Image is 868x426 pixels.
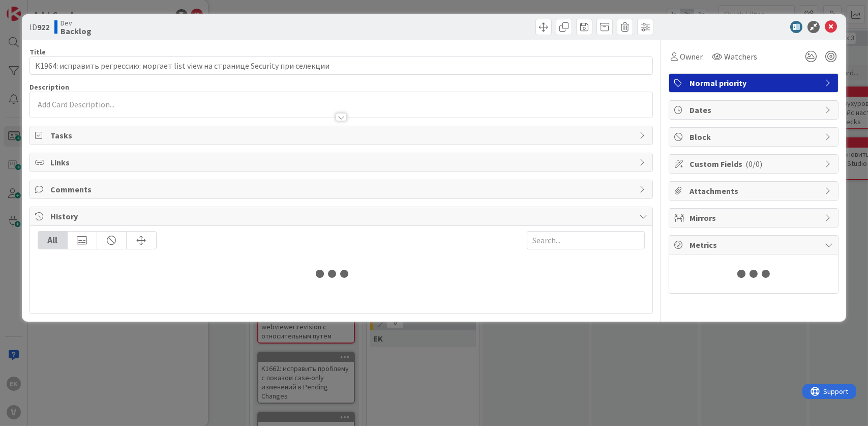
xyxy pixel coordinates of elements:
span: Dev [61,19,92,27]
span: Mirrors [690,212,820,224]
span: History [50,210,635,222]
span: Custom Fields [690,158,820,170]
span: Comments [50,183,635,195]
b: Backlog [61,27,92,35]
input: type card name here... [29,56,653,75]
span: ID [29,21,49,33]
span: Dates [690,104,820,116]
b: 922 [37,22,49,32]
span: Support [21,2,46,14]
span: Links [50,156,635,168]
span: Watchers [724,50,757,63]
span: Description [29,82,69,92]
label: Title [29,47,46,56]
span: ( 0/0 ) [745,159,762,169]
span: Normal priority [690,77,820,89]
span: Metrics [690,239,820,251]
span: Attachments [690,185,820,197]
span: Block [690,131,820,143]
input: Search... [527,231,645,249]
div: All [38,232,68,249]
span: Owner [680,50,703,63]
span: Tasks [50,129,635,141]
